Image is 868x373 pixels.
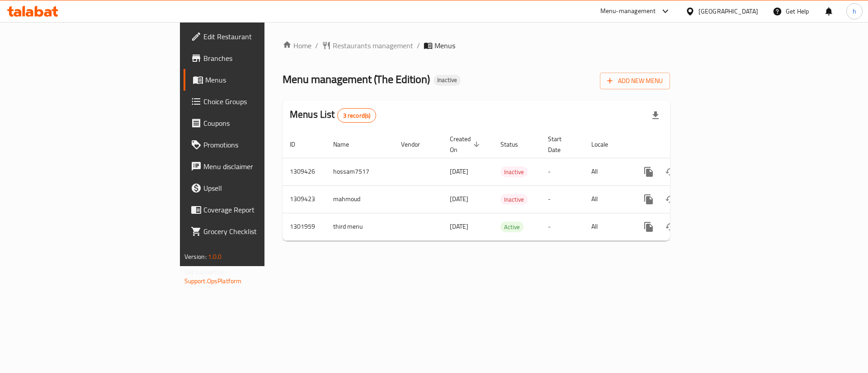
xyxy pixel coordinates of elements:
[337,108,377,123] div: Total records count
[600,6,656,17] div: Menu-management
[401,139,432,150] span: Vendor
[203,204,318,215] span: Coverage Report
[500,166,528,177] div: Inactive
[203,31,318,42] span: Edit Restaurant
[184,199,325,221] a: Coverage Report
[645,105,666,126] div: Export file
[638,189,660,210] button: more
[607,75,663,87] span: Add New Menu
[184,91,325,112] a: Choice Groups
[450,221,468,232] span: [DATE]
[638,216,660,238] button: more
[203,96,318,107] span: Choice Groups
[853,6,856,16] span: h
[184,47,325,69] a: Branches
[417,40,420,51] li: /
[631,131,732,158] th: Actions
[205,74,318,85] span: Menus
[184,156,325,177] a: Menu disclaimer
[203,53,318,64] span: Branches
[184,134,325,156] a: Promotions
[500,194,528,205] div: Inactive
[660,161,681,183] button: Change Status
[338,111,376,120] span: 3 record(s)
[184,275,242,287] a: Support.OpsPlatform
[184,69,325,91] a: Menus
[203,226,318,237] span: Grocery Checklist
[660,216,681,238] button: Change Status
[283,69,430,89] span: Menu management ( The Edition )
[500,222,524,232] span: Active
[290,108,376,123] h2: Menus List
[450,134,482,155] span: Created On
[450,166,468,177] span: [DATE]
[326,158,394,185] td: hossam7517
[500,194,528,205] span: Inactive
[584,158,631,185] td: All
[203,183,318,193] span: Upsell
[184,112,325,134] a: Coupons
[326,213,394,240] td: third menu
[541,213,584,240] td: -
[290,139,307,150] span: ID
[184,251,207,262] span: Version:
[541,158,584,185] td: -
[591,139,620,150] span: Locale
[434,75,461,86] div: Inactive
[208,251,222,262] span: 1.0.0
[698,6,758,16] div: [GEOGRAPHIC_DATA]
[600,73,670,89] button: Add New Menu
[500,221,524,232] div: Active
[203,118,318,129] span: Coupons
[541,185,584,213] td: -
[500,139,530,150] span: Status
[434,40,455,51] span: Menus
[584,185,631,213] td: All
[333,139,361,150] span: Name
[434,76,461,84] span: Inactive
[326,185,394,213] td: mahmoud
[283,131,732,241] table: enhanced table
[638,161,660,183] button: more
[184,221,325,242] a: Grocery Checklist
[322,40,413,51] a: Restaurants management
[500,167,528,177] span: Inactive
[660,189,681,210] button: Change Status
[584,213,631,240] td: All
[184,266,226,278] span: Get support on:
[333,40,413,51] span: Restaurants management
[283,40,670,51] nav: breadcrumb
[548,134,573,155] span: Start Date
[203,139,318,150] span: Promotions
[184,177,325,199] a: Upsell
[203,161,318,172] span: Menu disclaimer
[450,193,468,205] span: [DATE]
[184,26,325,47] a: Edit Restaurant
